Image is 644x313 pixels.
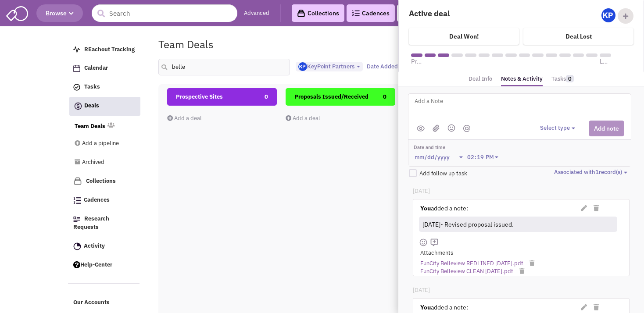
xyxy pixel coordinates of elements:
img: icon-collection-lavender.png [73,177,82,185]
img: mdi_comment-add-outline.png [430,238,439,247]
label: added a note: [420,303,468,312]
a: Notes & Activity [501,73,543,87]
span: Research Requests [73,215,109,231]
button: Select type [540,124,578,132]
img: emoji.png [447,124,455,132]
img: icon-deals.svg [74,101,82,111]
a: REachout Tracking [69,42,140,58]
a: Collections [69,173,140,190]
span: Tasks [84,83,100,91]
img: mantion.png [463,125,470,132]
span: Prospective Sites [176,93,223,100]
a: Cadences [347,4,395,22]
a: Archived [75,154,128,171]
span: Lease executed [600,57,611,66]
button: Associated with1record(s) [554,168,630,177]
img: Cadences_logo.png [352,10,360,16]
i: Delete Note [594,205,599,211]
button: KeyPoint Partners [296,62,363,72]
button: Browse [36,4,83,22]
a: Add a deal [286,114,320,122]
img: Calendar.png [73,65,80,72]
span: Add follow up task [419,170,467,177]
span: 0 [383,88,386,106]
img: Activity.png [73,242,81,250]
span: Date Added [367,63,398,70]
a: Deal Info [469,73,492,85]
span: REachout Tracking [84,46,135,53]
i: Remove Attachment [530,260,534,266]
h4: Active deal [409,8,515,18]
a: Our Accounts [69,295,140,311]
input: Search [92,4,237,22]
span: Cadences [84,196,110,204]
a: Advanced [244,9,269,18]
label: Attachments [420,249,453,257]
span: KeyPoint Partners [298,63,354,70]
span: Collections [86,177,116,185]
a: Research Requests [69,211,140,236]
a: Collections [292,4,344,22]
img: icon-tasks.png [73,84,80,91]
img: icon-collection-lavender-black.svg [297,9,305,18]
input: Search deals [158,59,290,75]
span: Browse [46,9,74,17]
span: 1 [595,168,599,176]
a: FunCity Belleview REDLINED [DATE].pdf [420,260,523,268]
span: 0 [566,75,574,82]
img: Gp5tB00MpEGTGSMiAkF79g.png [298,62,307,71]
p: [DATE] [413,187,629,196]
img: Gp5tB00MpEGTGSMiAkF79g.png [601,8,615,22]
span: Activity [84,242,105,249]
span: Our Accounts [73,299,110,306]
button: Date Added [364,62,408,71]
a: Calendar [69,60,140,77]
h4: Deal Won! [449,32,479,40]
i: Delete Note [594,304,599,310]
div: [DATE]- Revised proposal issued. [421,218,614,231]
img: SmartAdmin [6,4,28,21]
a: Deals [69,97,140,116]
span: Calendar [84,64,108,72]
span: Proposals Issued/Received [294,93,369,100]
a: FunCity Belleview CLEAN [DATE].pdf [420,267,513,276]
div: Add Collaborator [618,8,633,24]
a: Tasks [69,79,140,96]
a: Tasks [551,73,574,85]
span: Prospective Sites [411,57,422,66]
a: Activity [69,238,140,255]
i: Remove Attachment [519,268,524,274]
h4: Deal Lost [565,32,592,40]
img: public.png [417,125,425,132]
img: (jpg,png,gif,doc,docx,xls,xlsx,pdf,txt) [433,124,440,132]
a: Help-Center [69,257,140,274]
label: Date and time [414,144,502,151]
img: face-smile.png [419,238,428,247]
strong: You [420,303,431,311]
img: help.png [73,261,80,268]
a: Add a pipeline [75,135,128,152]
img: Research.png [73,217,80,222]
h1: Team Deals [158,39,214,50]
span: 0 [265,88,268,106]
i: Edit Note [581,304,587,310]
i: Edit Note [581,205,587,211]
a: Cadences [69,192,140,209]
a: Team Deals [75,122,105,131]
img: Cadences_logo.png [73,197,81,204]
strong: You [420,204,431,212]
a: Add a deal [167,114,202,122]
label: added a note: [420,204,468,213]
